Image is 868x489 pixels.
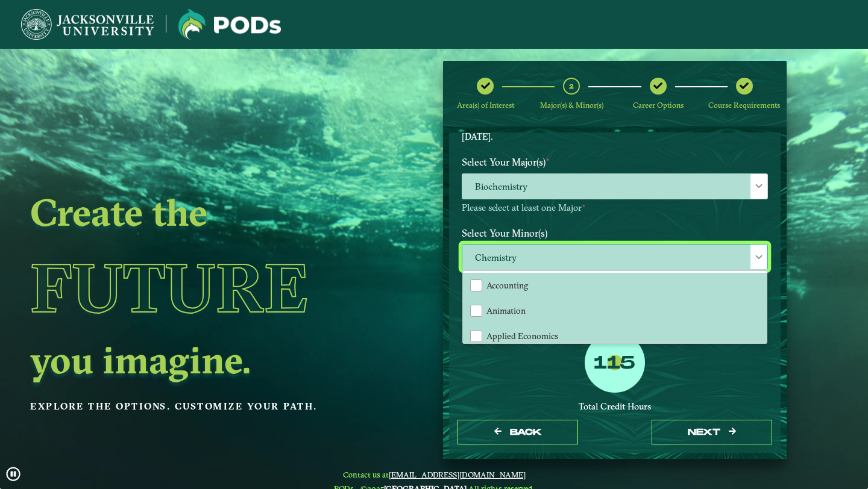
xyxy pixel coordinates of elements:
[462,202,768,214] p: Please select at least one Major
[463,323,767,349] li: Applied Economics
[462,401,768,413] div: Total Credit Hours
[178,9,281,40] img: Jacksonville University logo
[462,244,767,270] span: Chemistry
[457,101,514,110] span: Area(s) of Interest
[458,420,578,444] button: Back
[30,195,360,229] h2: Create the
[30,343,360,376] h2: you imagine.
[334,470,534,479] span: Contact us at
[486,280,528,291] span: Accounting
[546,155,550,164] sup: ⋆
[453,151,777,173] label: Select Your Major(s)
[708,101,780,110] span: Course Requirements
[462,174,767,200] span: Biochemistry
[569,80,574,92] span: 2
[510,427,542,437] span: Back
[30,397,360,416] p: Explore the options. Customize your path.
[486,305,526,316] span: Animation
[633,101,684,110] span: Career Options
[389,470,526,479] a: [EMAIL_ADDRESS][DOMAIN_NAME]
[21,9,154,40] img: Jacksonville University logo
[652,420,772,444] button: next
[453,222,777,244] label: Select Your Minor(s)
[594,352,635,375] label: 115
[463,273,767,298] li: Accounting
[463,298,767,323] li: Animation
[486,331,558,341] span: Applied Economics
[582,201,586,210] sup: ⋆
[540,101,603,110] span: Major(s) & Minor(s)
[30,233,360,343] h1: Future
